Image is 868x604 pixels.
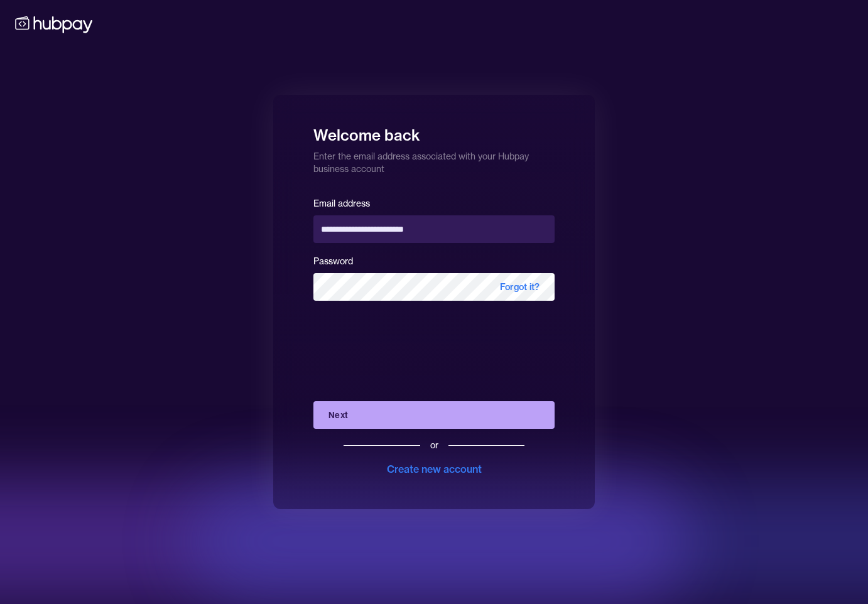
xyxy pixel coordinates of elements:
p: Enter the email address associated with your Hubpay business account [313,145,555,175]
div: Create new account [387,461,482,477]
button: Next [313,401,555,429]
h1: Welcome back [313,117,555,145]
label: Email address [313,198,370,209]
div: or [430,439,438,451]
span: Forgot it? [485,273,555,301]
label: Password [313,256,353,267]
